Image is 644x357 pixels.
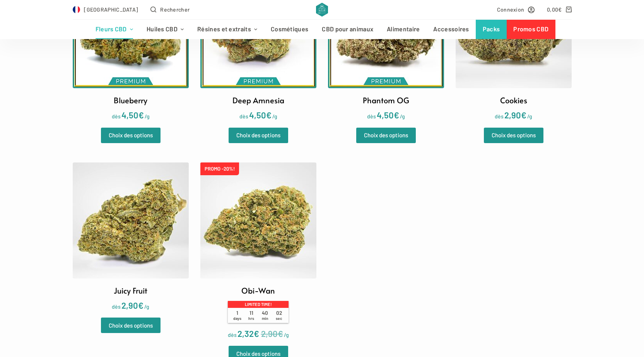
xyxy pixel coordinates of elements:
[84,5,138,14] span: [GEOGRAPHIC_DATA]
[160,5,190,14] span: Rechercher
[497,5,535,14] a: Connexion
[558,6,562,13] span: €
[191,20,264,39] a: Résines et extraits
[112,113,121,120] span: dès
[504,110,526,120] bdi: 2,90
[363,94,409,106] h2: Phantom OG
[73,162,189,312] a: Juicy Fruit dès2,90€/g
[121,110,144,120] bdi: 4,50
[229,128,288,143] a: Sélectionner les options pour “Deep Amnesia”
[484,128,543,143] a: Sélectionner les options pour “Cookies”
[316,3,328,17] img: CBD Alchemy
[261,328,283,338] bdi: 2,90
[144,303,149,310] span: /g
[228,301,288,308] p: Limited time!
[150,5,190,14] button: Ouvrir le formulaire de recherche
[315,20,380,39] a: CBD pour animaux
[112,303,121,310] span: dès
[73,6,80,14] img: FR Flag
[73,5,138,14] a: Select Country
[262,316,268,321] span: min
[248,316,254,321] span: hrs
[89,20,555,39] nav: Menu d’en-tête
[264,20,315,39] a: Cosmétiques
[521,110,526,120] span: €
[276,316,282,321] span: sec
[266,110,272,120] span: €
[367,113,376,120] span: dès
[507,20,555,39] a: Promos CBD
[89,20,140,39] a: Fleurs CBD
[241,285,275,296] h2: Obi-Wan
[284,331,289,338] span: /g
[272,310,286,321] span: 02
[232,94,284,106] h2: Deep Amnesia
[527,113,532,120] span: /g
[237,328,259,338] bdi: 2,32
[547,6,562,13] bdi: 0,00
[258,310,272,321] span: 40
[233,316,241,321] span: days
[495,113,504,120] span: dès
[200,162,316,341] a: PROMO -20%! Obi-Wan Limited time! 1days 11hrs 40min 02sec dès 2,32€/g
[400,113,405,120] span: /g
[138,300,143,310] span: €
[377,110,399,120] bdi: 4,50
[231,310,244,321] span: 1
[114,285,147,296] h2: Juicy Fruit
[427,20,476,39] a: Accessoires
[114,94,147,106] h2: Blueberry
[140,20,190,39] a: Huiles CBD
[244,310,258,321] span: 11
[249,110,272,120] bdi: 4,50
[278,328,283,338] span: €
[476,20,507,39] a: Packs
[547,5,571,14] a: Panier d’achat
[101,128,161,143] a: Sélectionner les options pour “Blueberry”
[500,94,527,106] h2: Cookies
[121,300,143,310] bdi: 2,90
[200,162,239,175] span: PROMO -20%!
[380,20,427,39] a: Alimentaire
[254,328,259,338] span: €
[138,110,144,120] span: €
[239,113,248,120] span: dès
[101,318,161,333] a: Sélectionner les options pour “Juicy Fruit”
[356,128,416,143] a: Sélectionner les options pour “Phantom OG”
[272,113,277,120] span: /g
[394,110,399,120] span: €
[228,331,237,338] span: dès
[497,5,524,14] span: Connexion
[145,113,150,120] span: /g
